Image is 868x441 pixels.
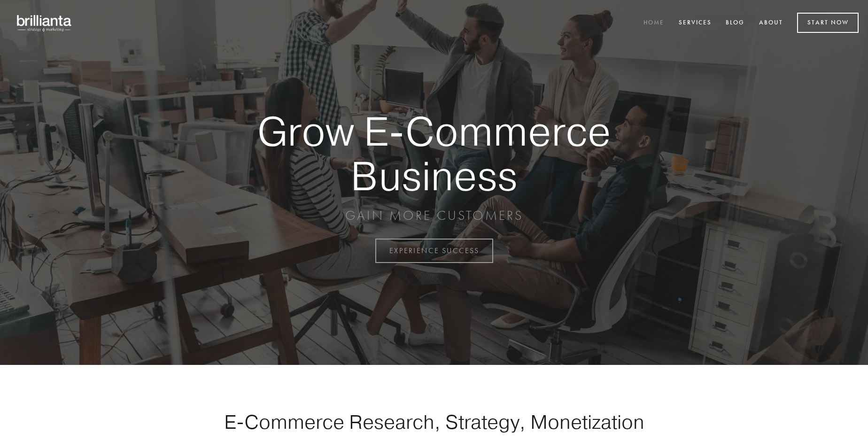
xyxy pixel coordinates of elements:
a: Home [637,15,670,31]
a: EXPERIENCE SUCCESS [375,239,493,263]
a: About [753,15,789,31]
a: Services [673,15,718,31]
strong: Grow E-Commerce Business [225,109,643,198]
img: brillianta - research, strategy, marketing [9,9,80,37]
p: GAIN MORE CUSTOMERS [225,207,643,224]
a: Blog [720,15,751,31]
h1: E-Commerce Research, Strategy, Monetization [194,410,674,433]
a: Start Now [797,13,859,33]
